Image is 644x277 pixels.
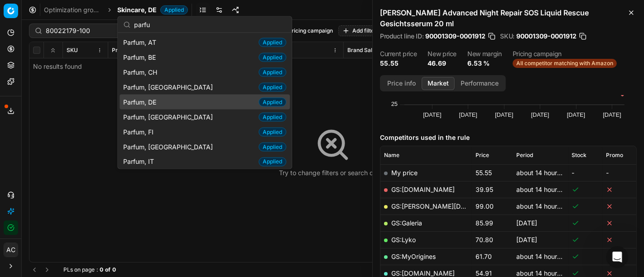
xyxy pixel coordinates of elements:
span: Promo [606,152,623,159]
button: Market [422,77,455,90]
span: Applied [259,53,286,62]
span: Applied [259,38,286,47]
span: 54.91 [476,269,492,277]
span: Period [516,152,533,159]
span: Parfum, [GEOGRAPHIC_DATA] [123,82,216,91]
span: SKU : [500,33,514,39]
span: Parfum, AT [123,38,160,47]
span: 90001309-0001912 [425,32,485,41]
text: [DATE] [423,111,441,118]
strong: 0 [100,266,103,273]
span: [DATE] [516,236,537,244]
dt: New margin [467,51,502,57]
span: Applied [259,158,286,167]
input: Search groups... [134,15,286,33]
button: Go to previous page [29,264,40,275]
span: about 14 hours ago [516,253,573,260]
button: AC [4,243,18,257]
div: Try to change filters or search query [279,168,387,177]
span: about 14 hours ago [516,269,573,277]
span: All competitor matching with Amazon [513,59,617,68]
span: Parfum, BE [123,53,159,62]
a: GS:[DOMAIN_NAME] [391,269,455,277]
td: - [602,164,636,181]
button: Go to next page [42,264,53,275]
dt: Pricing campaign [513,51,617,57]
button: Expand all [48,45,58,56]
text: [DATE] [459,111,477,118]
nav: breadcrumb [44,5,188,14]
span: Name [384,152,399,159]
span: SKU [67,47,78,54]
button: Add filter [338,25,380,36]
span: Applied [160,5,188,14]
dt: Current price [380,51,417,57]
h2: [PERSON_NAME] Advanced Night Repair SOS Liquid Rescue Gesichtsserum 20 ml [380,7,637,29]
span: Skincare, DE [117,5,157,14]
span: about 14 hours ago [516,186,573,193]
span: Applied [259,83,286,92]
span: Brand Sales Flag [347,47,390,54]
h5: Competitors used in the rule [380,133,637,142]
span: Applied [259,113,286,122]
span: Parfum, CH [123,67,161,76]
span: PLs on page [63,266,95,273]
span: Applied [259,128,286,137]
span: AC [4,243,18,257]
span: Applied [259,98,286,107]
text: [DATE] [603,111,621,118]
span: 55.55 [476,169,492,177]
span: about 14 hours ago [516,169,573,177]
span: My price [391,169,418,177]
nav: pagination [29,264,53,275]
td: - [568,164,602,181]
iframe: Intercom live chat [606,246,628,268]
strong: 0 [112,266,116,273]
a: GS:MyOrigines [391,253,436,260]
span: 70.80 [476,236,493,244]
button: Pricing campaign [284,25,336,36]
dd: 55.55 [380,59,417,68]
button: Price info [381,77,422,90]
span: 39.95 [476,186,493,193]
span: Product line ID : [380,33,423,39]
span: [DATE] [516,219,537,227]
span: 85.99 [476,219,493,227]
a: GS:[DOMAIN_NAME] [391,186,455,193]
div: Suggestions [118,33,292,169]
text: [DATE] [567,111,585,118]
span: about 14 hours ago [516,202,573,210]
a: Optimization groups [44,5,102,14]
a: GS:[PERSON_NAME][DOMAIN_NAME] [391,202,507,210]
dd: 46.69 [428,59,457,68]
a: GS:Lyko [391,236,416,244]
span: Price [476,152,489,159]
span: 90001309-0001912 [516,32,577,41]
span: Parfum, DE [123,97,160,106]
span: Applied [259,143,286,152]
span: Parfum, [GEOGRAPHIC_DATA] [123,142,216,151]
span: Product line name [112,47,159,54]
text: [DATE] [531,111,549,118]
span: Skincare, DEApplied [117,5,188,14]
dd: 6.53 % [467,59,502,68]
span: Parfum, FI [123,127,157,136]
div: : [63,266,116,273]
a: GS:Galeria [391,219,422,227]
input: Search by SKU or title [46,26,145,35]
span: 61.70 [476,253,492,260]
button: Performance [455,77,505,90]
text: [DATE] [495,111,513,118]
span: Parfum, [GEOGRAPHIC_DATA] [123,112,216,121]
strong: of [105,266,111,273]
dt: New price [428,51,457,57]
text: 25 [391,100,398,107]
span: Stock [572,152,587,159]
span: Applied [259,68,286,77]
span: 99.00 [476,202,494,210]
span: Parfum, IT [123,157,158,166]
